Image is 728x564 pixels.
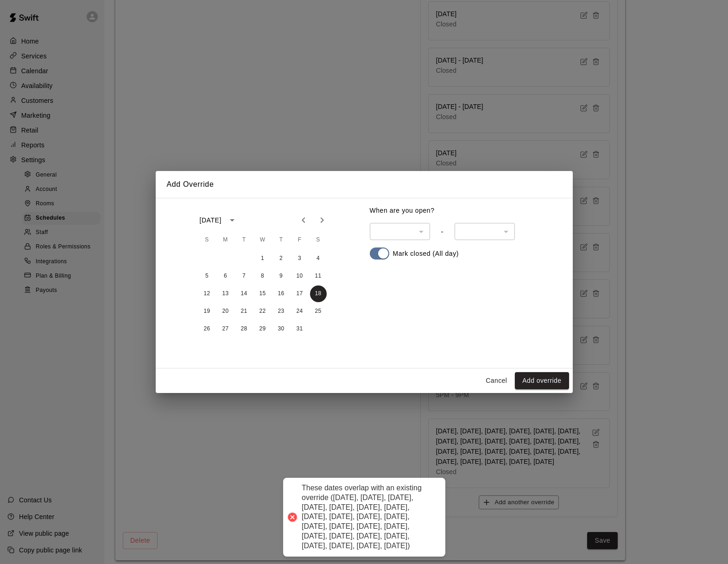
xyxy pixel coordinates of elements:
[481,372,511,389] button: Cancel
[254,321,271,337] button: 29
[217,303,234,320] button: 20
[217,268,234,285] button: 6
[294,211,313,229] button: Previous month
[217,285,234,302] button: 13
[313,211,331,229] button: Next month
[273,231,290,249] span: Thursday
[515,372,569,389] button: Add override
[217,231,234,249] span: Monday
[291,321,308,337] button: 31
[199,268,215,285] button: 5
[310,268,327,285] button: 11
[393,249,459,259] p: Mark closed (All day)
[310,231,327,249] span: Saturday
[273,303,290,320] button: 23
[236,321,253,337] button: 28
[236,285,253,302] button: 14
[200,215,222,225] div: [DATE]
[156,171,573,198] h2: Add Override
[236,268,253,285] button: 7
[236,231,253,249] span: Tuesday
[273,285,290,302] button: 16
[199,321,215,337] button: 26
[236,303,253,320] button: 21
[291,303,308,320] button: 24
[199,303,215,320] button: 19
[254,303,271,320] button: 22
[370,206,562,215] p: When are you open?
[291,268,308,285] button: 10
[310,285,327,302] button: 18
[224,212,240,228] button: calendar view is open, switch to year view
[310,303,327,320] button: 25
[302,483,436,551] div: These dates overlap with an existing override ([DATE], [DATE], [DATE], [DATE], [DATE], [DATE], [D...
[254,268,271,285] button: 8
[273,250,290,267] button: 2
[254,250,271,267] button: 1
[291,250,308,267] button: 3
[199,285,215,302] button: 12
[273,321,290,337] button: 30
[217,321,234,337] button: 27
[254,285,271,302] button: 15
[199,231,215,249] span: Sunday
[291,285,308,302] button: 17
[273,268,290,285] button: 9
[310,250,327,267] button: 4
[441,228,443,236] div: -
[254,231,271,249] span: Wednesday
[291,231,308,249] span: Friday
